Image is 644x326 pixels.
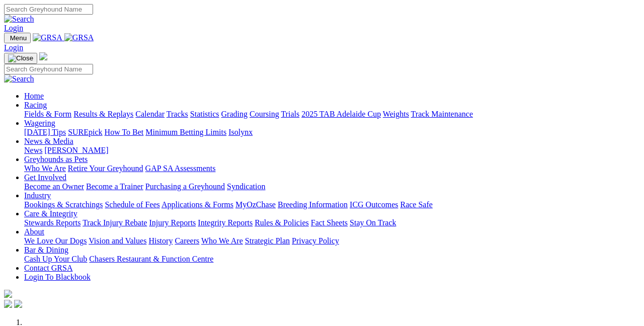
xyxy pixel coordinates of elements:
[24,164,66,173] a: Who We Are
[145,164,216,173] a: GAP SA Assessments
[8,54,33,62] img: Close
[411,110,473,118] a: Track Maintenance
[24,236,640,246] div: About
[39,52,47,60] img: logo-grsa-white.png
[175,236,199,245] a: Careers
[4,43,23,52] a: Login
[24,255,640,264] div: Bar & Dining
[24,128,66,136] a: [DATE] Tips
[301,110,381,118] a: 2025 TAB Adelaide Cup
[24,110,640,119] div: Racing
[4,64,93,74] input: Search
[227,182,265,191] a: Syndication
[68,164,143,173] a: Retire Your Greyhound
[190,110,219,118] a: Statistics
[250,110,279,118] a: Coursing
[44,146,108,154] a: [PERSON_NAME]
[24,173,66,182] a: Get Involved
[10,34,27,42] span: Menu
[24,218,80,227] a: Stewards Reports
[14,300,22,308] img: twitter.svg
[4,24,23,32] a: Login
[89,236,146,245] a: Vision and Values
[33,33,62,42] img: GRSA
[201,236,243,245] a: Who We Are
[68,128,102,136] a: SUREpick
[24,236,87,245] a: We Love Our Dogs
[4,53,37,64] button: Toggle navigation
[24,191,51,200] a: Industry
[145,182,225,191] a: Purchasing a Greyhound
[350,218,396,227] a: Stay On Track
[148,236,173,245] a: History
[24,164,640,173] div: Greyhounds as Pets
[350,200,398,209] a: ICG Outcomes
[221,110,248,118] a: Grading
[4,300,12,308] img: facebook.svg
[228,128,253,136] a: Isolynx
[105,200,159,209] a: Schedule of Fees
[24,255,87,263] a: Cash Up Your Club
[24,218,640,227] div: Care & Integrity
[162,200,233,209] a: Applications & Forms
[24,146,640,155] div: News & Media
[24,92,44,100] a: Home
[24,128,640,137] div: Wagering
[4,290,12,298] img: logo-grsa-white.png
[24,182,84,191] a: Become an Owner
[24,110,71,118] a: Fields & Form
[24,101,47,109] a: Racing
[89,255,213,263] a: Chasers Restaurant & Function Centre
[198,218,253,227] a: Integrity Reports
[24,137,73,145] a: News & Media
[24,155,88,164] a: Greyhounds as Pets
[400,200,432,209] a: Race Safe
[167,110,188,118] a: Tracks
[4,4,93,15] input: Search
[64,33,94,42] img: GRSA
[24,146,42,154] a: News
[281,110,299,118] a: Trials
[245,236,290,245] a: Strategic Plan
[24,264,72,272] a: Contact GRSA
[83,218,147,227] a: Track Injury Rebate
[278,200,348,209] a: Breeding Information
[105,128,144,136] a: How To Bet
[24,182,640,191] div: Get Involved
[4,74,34,84] img: Search
[135,110,165,118] a: Calendar
[383,110,409,118] a: Weights
[149,218,196,227] a: Injury Reports
[24,119,55,127] a: Wagering
[24,200,640,209] div: Industry
[24,227,44,236] a: About
[4,33,31,43] button: Toggle navigation
[292,236,339,245] a: Privacy Policy
[73,110,133,118] a: Results & Replays
[86,182,143,191] a: Become a Trainer
[311,218,348,227] a: Fact Sheets
[24,273,91,281] a: Login To Blackbook
[145,128,226,136] a: Minimum Betting Limits
[24,209,77,218] a: Care & Integrity
[255,218,309,227] a: Rules & Policies
[4,15,34,24] img: Search
[235,200,276,209] a: MyOzChase
[24,200,103,209] a: Bookings & Scratchings
[24,246,68,254] a: Bar & Dining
